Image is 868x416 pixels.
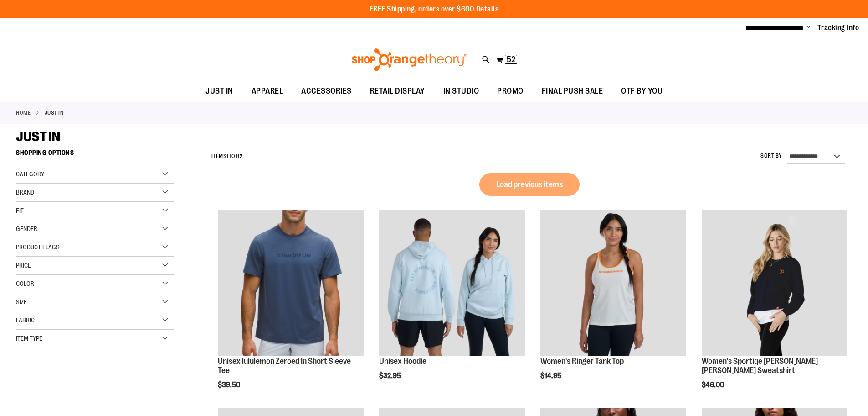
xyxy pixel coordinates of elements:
[301,81,352,101] span: ACCESSORIES
[218,381,241,389] span: $39.50
[218,210,364,356] img: Unisex lululemon Zeroed In Short Sleeve Tee
[760,152,782,160] label: Sort By
[205,81,233,101] span: JUST IN
[806,23,811,32] button: Account menu
[196,81,242,101] a: JUST IN
[218,357,351,375] a: Unisex lululemon Zeroed In Short Sleeve Tee
[16,298,27,305] span: Size
[612,81,672,102] a: OTF BY YOU
[350,48,468,71] img: Shop Orangetheory
[16,129,60,144] span: JUST IN
[536,205,691,403] div: product
[236,153,243,159] span: 112
[16,109,31,117] a: Home
[45,109,64,117] strong: JUST IN
[540,210,686,356] img: Image of Womens Ringer Tank
[375,205,529,403] div: product
[443,81,479,101] span: IN STUDIO
[697,205,852,412] div: product
[540,372,563,380] span: $14.95
[379,210,525,357] a: Image of Unisex Hoodie
[292,81,361,102] a: ACCESSORIES
[16,243,60,251] span: Product Flags
[702,210,847,357] a: Women's Sportiqe Ashlyn French Terry Crewneck Sweatshirt
[16,335,42,342] span: Item Type
[479,173,580,196] button: Load previous items
[218,210,364,357] a: Unisex lululemon Zeroed In Short Sleeve Tee
[542,81,603,101] span: FINAL PUSH SALE
[702,381,725,389] span: $46.00
[252,81,283,101] span: APPAREL
[211,149,243,163] h2: Items to
[226,153,229,159] span: 1
[16,316,35,324] span: Fabric
[476,5,499,13] a: Details
[370,81,425,101] span: RETAIL DISPLAY
[540,357,624,366] a: Women's Ringer Tank Top
[370,4,499,15] p: FREE Shipping, orders over $600.
[434,81,488,102] a: IN STUDIO
[540,210,686,357] a: Image of Womens Ringer Tank
[379,210,525,356] img: Image of Unisex Hoodie
[488,81,533,102] a: PROMO
[497,81,524,101] span: PROMO
[361,81,434,102] a: RETAIL DISPLAY
[621,81,663,101] span: OTF BY YOU
[16,145,174,165] strong: Shopping Options
[16,207,24,214] span: Fit
[16,189,34,196] span: Brand
[379,357,426,366] a: Unisex Hoodie
[702,210,847,356] img: Women's Sportiqe Ashlyn French Terry Crewneck Sweatshirt
[16,280,34,287] span: Color
[817,23,859,33] a: Tracking Info
[533,81,612,102] a: FINAL PUSH SALE
[702,357,818,375] a: Women's Sportiqe [PERSON_NAME] [PERSON_NAME] Sweatshirt
[379,372,402,380] span: $32.95
[16,170,44,178] span: Category
[507,55,515,64] span: 52
[496,180,563,189] span: Load previous items
[242,81,293,102] a: APPAREL
[213,205,368,412] div: product
[16,225,37,232] span: Gender
[16,262,31,269] span: Price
